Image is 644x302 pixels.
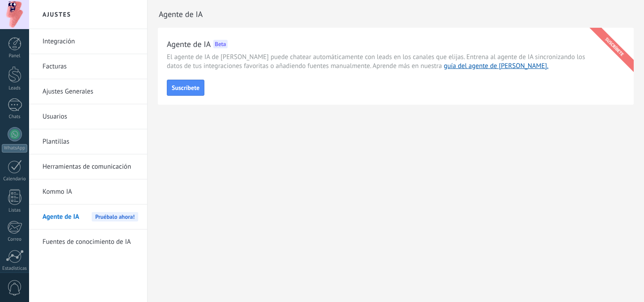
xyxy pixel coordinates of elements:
[2,176,28,182] div: Calendario
[29,129,147,154] li: Plantillas
[588,20,641,74] div: Suscríbete
[92,212,138,221] span: Pruébalo ahora!
[42,104,138,129] a: Usuarios
[42,204,138,230] a: Agente de IAPruébalo ahora!
[42,29,138,54] a: Integración
[42,79,138,104] a: Ajustes Generales
[2,53,28,59] div: Panel
[42,54,138,79] a: Facturas
[2,208,28,213] div: Listas
[29,204,147,230] li: Agente de IA
[42,154,138,179] a: Herramientas de comunicación
[42,204,79,230] span: Agente de IA
[29,154,147,179] li: Herramientas de comunicación
[167,80,204,96] button: Suscríbete
[2,85,28,91] div: Leads
[29,54,147,79] li: Facturas
[29,104,147,129] li: Usuarios
[2,237,28,242] div: Correo
[29,29,147,54] li: Integración
[2,114,28,120] div: Chats
[167,38,211,50] h2: Agente de IA
[42,230,138,255] a: Fuentes de conocimiento de IA
[29,179,147,204] li: Kommo IA
[159,5,203,23] h2: Agente de IA
[2,266,28,272] div: Estadísticas
[42,129,138,154] a: Plantillas
[213,40,227,48] div: Beta
[29,79,147,104] li: Ajustes Generales
[29,230,147,254] li: Fuentes de conocimiento de IA
[444,62,548,70] a: guía del agente de [PERSON_NAME].
[2,144,27,153] div: WhatsApp
[42,179,138,204] a: Kommo IA
[172,85,199,91] span: Suscríbete
[167,53,589,71] span: El agente de IA de [PERSON_NAME] puede chatear automáticamente con leads en los canales que elija...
